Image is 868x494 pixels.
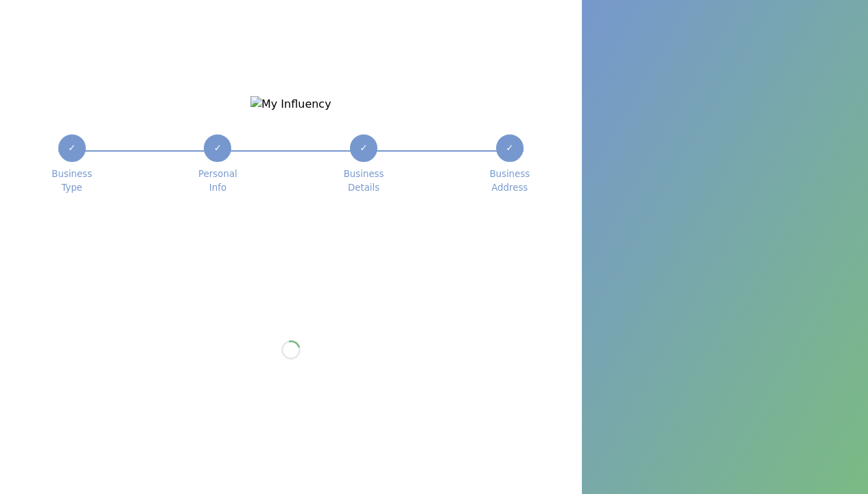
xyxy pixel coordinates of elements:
[250,96,331,113] img: My Influency
[350,134,377,162] div: ✓
[58,134,86,162] div: ✓
[204,134,231,162] div: ✓
[496,134,524,162] div: ✓
[51,167,92,195] span: Business Type
[198,167,237,195] span: Personal Info
[489,167,530,195] span: Business Address
[344,167,384,195] span: Business Details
